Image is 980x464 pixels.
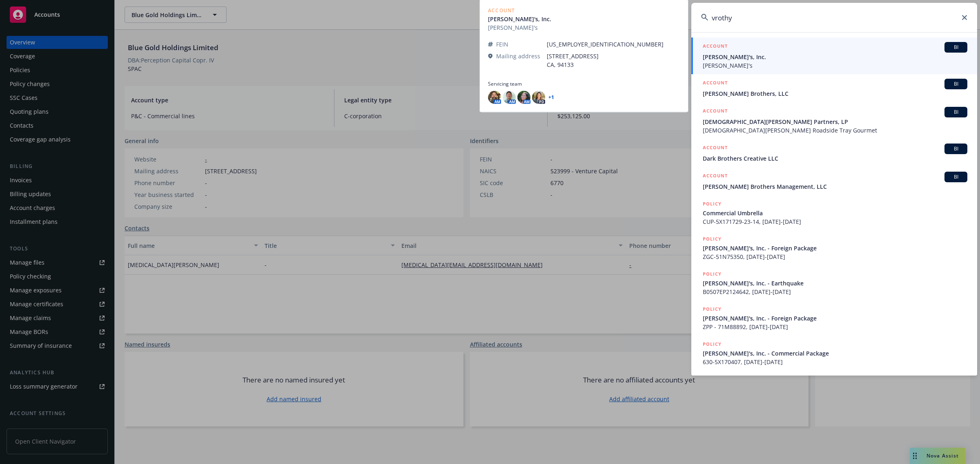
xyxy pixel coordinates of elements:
[703,279,967,287] span: [PERSON_NAME]'s, Inc. - Earthquake
[691,336,977,371] a: POLICY[PERSON_NAME]'s, Inc. - Commercial Package630-5X170407, [DATE]-[DATE]
[948,44,964,51] span: BI
[703,144,728,153] h5: ACCOUNT
[703,107,728,117] h5: ACCOUNT
[703,172,728,181] h5: ACCOUNT
[691,167,977,195] a: ACCOUNTBI[PERSON_NAME] Brothers Management, LLC
[691,230,977,265] a: POLICY[PERSON_NAME]'s, Inc. - Foreign PackageZGC-51N75350, [DATE]-[DATE]
[703,61,967,70] span: [PERSON_NAME]'s
[703,89,967,98] span: [PERSON_NAME] Brothers, LLC
[703,287,967,296] span: B0507EP2124642, [DATE]-[DATE]
[691,38,977,74] a: ACCOUNTBI[PERSON_NAME]'s, Inc.[PERSON_NAME]'s
[703,217,967,226] span: CUP-5X171729-23-14, [DATE]-[DATE]
[948,108,964,116] span: BI
[703,305,722,313] h5: POLICY
[703,235,722,243] h5: POLICY
[691,74,977,102] a: ACCOUNTBI[PERSON_NAME] Brothers, LLC
[703,349,967,358] span: [PERSON_NAME]'s, Inc. - Commercial Package
[703,358,967,366] span: 630-5X170407, [DATE]-[DATE]
[691,265,977,300] a: POLICY[PERSON_NAME]'s, Inc. - EarthquakeB0507EP2124642, [DATE]-[DATE]
[703,117,967,126] span: [DEMOGRAPHIC_DATA][PERSON_NAME] Partners, LP
[703,126,967,135] span: [DEMOGRAPHIC_DATA][PERSON_NAME] Roadside Tray Gourmet
[703,42,728,52] h5: ACCOUNT
[703,79,728,88] h5: ACCOUNT
[703,270,722,278] h5: POLICY
[691,300,977,336] a: POLICY[PERSON_NAME]'s, Inc. - Foreign PackageZPP - 71M88892, [DATE]-[DATE]
[948,173,964,181] span: BI
[703,154,967,163] span: Dark Brothers Creative LLC
[703,209,967,217] span: Commercial Umbrella
[691,3,977,32] input: Search...
[691,195,977,230] a: POLICYCommercial UmbrellaCUP-5X171729-23-14, [DATE]-[DATE]
[691,139,977,167] a: ACCOUNTBIDark Brothers Creative LLC
[691,102,977,139] a: ACCOUNTBI[DEMOGRAPHIC_DATA][PERSON_NAME] Partners, LP[DEMOGRAPHIC_DATA][PERSON_NAME] Roadside Tra...
[703,182,967,191] span: [PERSON_NAME] Brothers Management, LLC
[703,53,967,61] span: [PERSON_NAME]'s, Inc.
[703,244,967,252] span: [PERSON_NAME]'s, Inc. - Foreign Package
[703,323,967,331] span: ZPP - 71M88892, [DATE]-[DATE]
[703,252,967,261] span: ZGC-51N75350, [DATE]-[DATE]
[948,145,964,152] span: BI
[703,314,967,323] span: [PERSON_NAME]'s, Inc. - Foreign Package
[703,200,722,208] h5: POLICY
[948,80,964,88] span: BI
[703,340,722,348] h5: POLICY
